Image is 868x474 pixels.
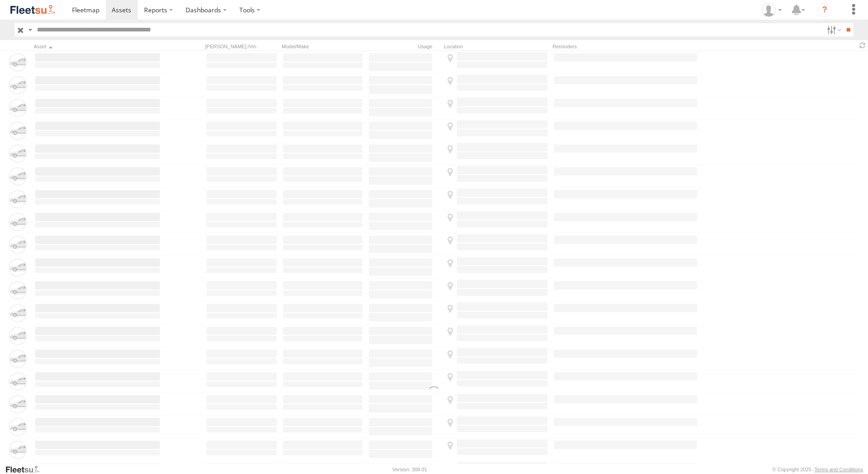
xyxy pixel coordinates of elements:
label: Search Query [26,23,34,36]
span: Refresh [857,41,868,50]
div: [PERSON_NAME]./Vin [205,43,278,50]
div: Peter Edwardes [759,3,785,17]
div: © Copyright 2025 - [772,467,863,472]
div: Version: 308.01 [393,467,427,472]
i: ? [817,3,832,17]
div: Click to Sort [34,43,161,50]
a: Visit our Website [5,465,47,474]
label: Search Filter Options [823,23,843,36]
div: Model/Make [282,43,364,50]
div: Location [444,43,549,50]
a: Terms and Conditions [815,467,863,472]
img: fleetsu-logo-horizontal.svg [9,4,57,16]
div: Reminders [553,43,698,50]
div: Usage [367,43,440,50]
